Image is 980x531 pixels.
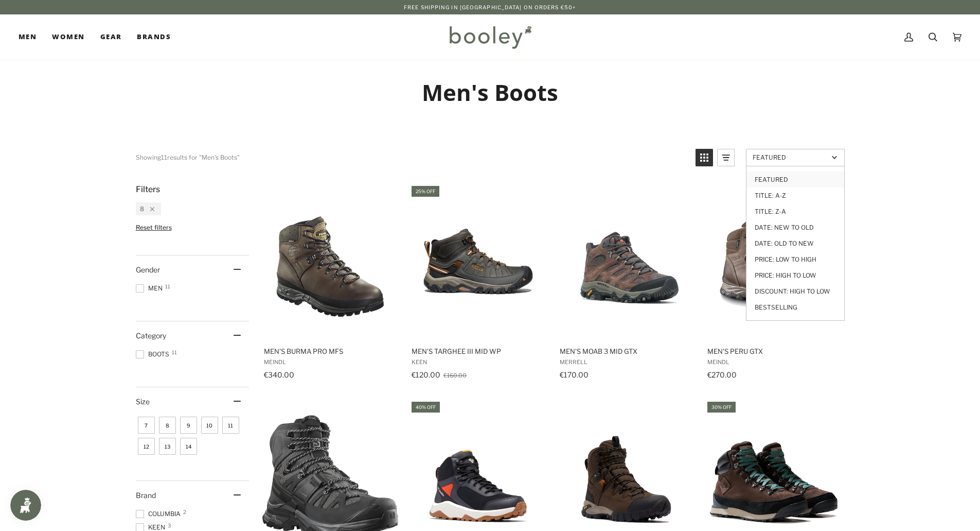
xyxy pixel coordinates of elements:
[136,224,249,231] li: Reset filters
[445,22,535,52] img: Booley
[412,347,545,356] span: Men's Targhee III Mid WP
[264,347,397,356] span: Men's Burma PRO MFS
[161,153,167,161] b: 11
[746,219,844,235] a: Date: New to Old
[180,417,197,434] span: Size: 9
[746,149,845,166] a: Sort options
[706,184,842,383] a: Men's Peru GTX
[412,402,440,413] div: 40% off
[144,205,154,213] div: Remove filter: 8
[222,417,239,434] span: Size: 11
[746,172,844,187] a: Featured
[410,184,546,383] a: Men's Targhee III Mid WP
[443,372,467,379] span: €160.00
[706,193,842,330] img: Meindl Men's Peru GTX Brown - Booley Galway
[136,78,845,107] h1: Men's Boots
[746,251,844,267] a: Price: Low to High
[746,203,844,219] a: Title: Z-A
[262,184,399,383] a: Men's Burma PRO MFS
[136,509,184,519] span: Columbia
[138,438,155,455] span: Size: 12
[136,331,166,340] span: Category
[717,149,735,166] a: View list mode
[136,149,240,166] div: Showing results for "Men's Boots"
[159,438,176,455] span: Size: 13
[264,370,294,379] span: €340.00
[696,149,713,166] a: View grid mode
[180,438,197,455] span: Size: 14
[136,491,156,500] span: Brand
[201,417,218,434] span: Size: 10
[560,358,693,366] span: Merrell
[558,184,694,383] a: Men's Moab 3 Mid GTX
[262,193,399,330] img: Men's Burma PRO MFS - Booley Galway
[136,265,160,274] span: Gender
[707,358,841,366] span: Meindl
[136,184,160,194] span: Filters
[172,350,177,355] span: 11
[137,32,171,42] span: Brands
[707,347,841,356] span: Men's Peru GTX
[412,186,439,197] div: 25% off
[746,283,844,299] a: Discount: High to Low
[165,284,170,289] span: 11
[560,347,693,356] span: Men's Moab 3 Mid GTX
[707,402,736,413] div: 30% off
[44,14,92,60] a: Women
[136,284,166,293] span: Men
[168,523,171,528] span: 3
[404,3,576,11] p: Free Shipping in [GEOGRAPHIC_DATA] on Orders €50+
[10,490,41,521] iframe: Button to open loyalty program pop-up
[140,205,144,213] span: 8
[412,370,440,379] span: €120.00
[746,267,844,283] a: Price: High to Low
[159,417,176,434] span: Size: 8
[136,224,172,231] span: Reset filters
[19,14,44,60] a: Men
[138,417,155,434] span: Size: 7
[136,350,172,359] span: Boots
[264,358,397,366] span: Meindl
[410,193,546,330] img: Keen Men's Targhee III Mid WP Black Olive / Golden Brown - Booley Galway
[707,370,737,379] span: €270.00
[52,32,84,42] span: Women
[412,358,545,366] span: Keen
[100,32,122,42] span: Gear
[560,370,589,379] span: €170.00
[19,32,37,42] span: Men
[746,187,844,203] a: Title: A-Z
[746,166,845,321] ul: Sort options
[746,299,844,315] a: Bestselling
[93,14,130,60] a: Gear
[129,14,179,60] a: Brands
[746,235,844,251] a: Date: Old to New
[136,397,150,406] span: Size
[558,193,694,330] img: Merrell Men's Moab 3 Mid GTX Bracken - Booley Galway
[753,153,828,161] span: Featured
[183,509,186,515] span: 2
